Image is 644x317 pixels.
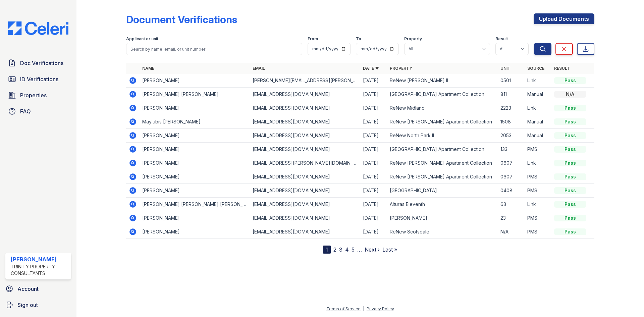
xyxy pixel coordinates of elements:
[360,143,387,156] td: [DATE]
[357,246,362,254] span: …
[360,184,387,198] td: [DATE]
[387,184,497,198] td: [GEOGRAPHIC_DATA]
[140,184,250,198] td: [PERSON_NAME]
[525,101,551,115] td: Link
[3,298,74,312] a: Sign out
[525,74,551,88] td: Link
[382,246,397,253] a: Last »
[360,170,387,184] td: [DATE]
[126,13,237,25] div: Document Verifications
[250,143,360,156] td: [EMAIL_ADDRESS][DOMAIN_NAME]
[333,246,336,253] a: 2
[367,306,394,311] a: Privacy Policy
[250,88,360,101] td: [EMAIL_ADDRESS][DOMAIN_NAME]
[360,156,387,170] td: [DATE]
[360,101,387,115] td: [DATE]
[390,66,412,71] a: Property
[20,75,58,83] span: ID Verifications
[554,132,586,139] div: Pass
[525,115,551,129] td: Manual
[554,77,586,84] div: Pass
[126,43,302,55] input: Search by name, email, or unit number
[5,89,71,102] a: Properties
[140,74,250,88] td: [PERSON_NAME]
[126,36,158,42] label: Applicant or unit
[525,211,551,225] td: PMS
[554,187,586,194] div: Pass
[387,225,497,239] td: ReNew Scotsdale
[363,66,379,71] a: Date ▼
[387,101,497,115] td: ReNew Midland
[525,225,551,239] td: PMS
[495,36,508,42] label: Result
[140,88,250,101] td: [PERSON_NAME] [PERSON_NAME]
[525,143,551,156] td: PMS
[387,156,497,170] td: ReNew [PERSON_NAME] Apartment Collection
[140,143,250,156] td: [PERSON_NAME]
[500,66,511,71] a: Unit
[250,129,360,143] td: [EMAIL_ADDRESS][DOMAIN_NAME]
[525,88,551,101] td: Manual
[140,156,250,170] td: [PERSON_NAME]
[527,66,544,71] a: Source
[498,101,525,115] td: 2223
[17,301,38,309] span: Sign out
[525,129,551,143] td: Manual
[250,184,360,198] td: [EMAIL_ADDRESS][DOMAIN_NAME]
[11,255,68,263] div: [PERSON_NAME]
[525,184,551,198] td: PMS
[323,246,331,254] div: 1
[250,211,360,225] td: [EMAIL_ADDRESS][DOMAIN_NAME]
[250,74,360,88] td: [PERSON_NAME][EMAIL_ADDRESS][PERSON_NAME][DOMAIN_NAME]
[554,105,586,111] div: Pass
[250,156,360,170] td: [EMAIL_ADDRESS][PERSON_NAME][DOMAIN_NAME]
[498,184,525,198] td: 0408
[140,115,250,129] td: Maylubis [PERSON_NAME]
[387,129,497,143] td: ReNew North Park II
[554,91,586,98] div: N/A
[250,101,360,115] td: [EMAIL_ADDRESS][DOMAIN_NAME]
[140,129,250,143] td: [PERSON_NAME]
[498,156,525,170] td: 0607
[387,88,497,101] td: [GEOGRAPHIC_DATA] Apartment Collection
[5,72,71,86] a: ID Verifications
[498,74,525,88] td: 0501
[498,198,525,211] td: 63
[140,198,250,211] td: [PERSON_NAME] [PERSON_NAME] [PERSON_NAME]
[498,143,525,156] td: 133
[554,66,570,71] a: Result
[5,105,71,118] a: FAQ
[525,170,551,184] td: PMS
[339,246,342,253] a: 3
[387,115,497,129] td: ReNew [PERSON_NAME] Apartment Collection
[20,59,63,67] span: Doc Verifications
[250,225,360,239] td: [EMAIL_ADDRESS][DOMAIN_NAME]
[554,173,586,180] div: Pass
[250,115,360,129] td: [EMAIL_ADDRESS][DOMAIN_NAME]
[250,170,360,184] td: [EMAIL_ADDRESS][DOMAIN_NAME]
[498,170,525,184] td: 0607
[360,88,387,101] td: [DATE]
[387,74,497,88] td: ReNew [PERSON_NAME] II
[356,36,361,42] label: To
[387,211,497,225] td: [PERSON_NAME]
[498,115,525,129] td: 1508
[554,146,586,153] div: Pass
[554,228,586,235] div: Pass
[352,246,355,253] a: 5
[140,101,250,115] td: [PERSON_NAME]
[554,118,586,125] div: Pass
[360,115,387,129] td: [DATE]
[140,170,250,184] td: [PERSON_NAME]
[525,198,551,211] td: Link
[253,66,265,71] a: Email
[140,211,250,225] td: [PERSON_NAME]
[326,306,361,311] a: Terms of Service
[360,198,387,211] td: [DATE]
[498,88,525,101] td: 811
[5,56,71,70] a: Doc Verifications
[308,36,318,42] label: From
[3,21,74,35] img: CE_Logo_Blue-a8612792a0a2168367f1c8372b55b34899dd931a85d93a1a3d3e32e68fde9ad4.png
[140,225,250,239] td: [PERSON_NAME]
